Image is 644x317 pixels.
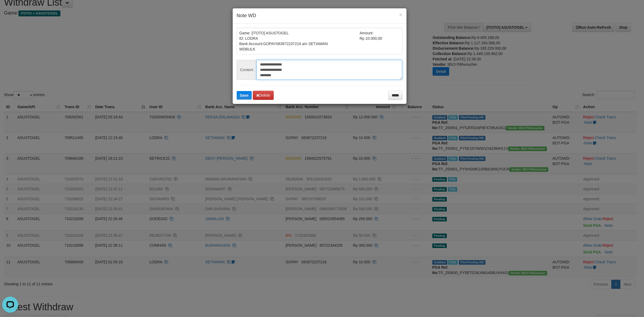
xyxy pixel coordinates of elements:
td: Game: [ITOTO] ASUSTOGEL ID: LODRA Bank Account: 083872237216 a/n SETIAWAN WDBULK [239,30,360,52]
button: Open LiveChat chat widget [2,2,18,18]
span: GOPAY [263,42,276,46]
span: Delete [256,93,270,97]
span: Content [237,60,257,80]
button: × [399,12,402,17]
h4: Note WD [237,12,402,19]
td: Amount: Rp 10.000,00 [360,30,400,52]
button: Save [237,91,252,100]
span: Save [240,93,249,97]
button: Delete [253,91,273,100]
